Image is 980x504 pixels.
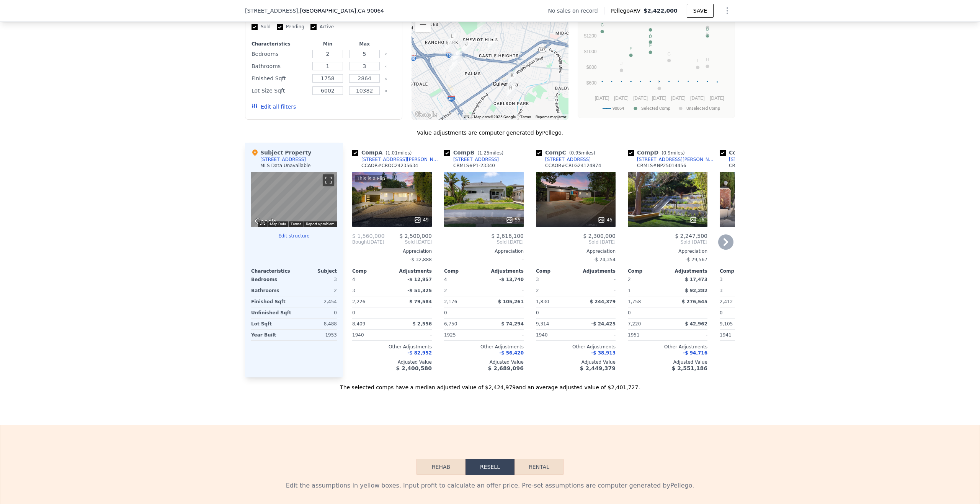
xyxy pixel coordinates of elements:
div: Other Adjustments [536,344,616,350]
div: Adjusted Value [628,359,707,365]
div: 55 [506,216,521,224]
span: 1,830 [536,299,549,304]
span: -$ 12,957 [407,277,432,282]
span: $ 2,449,379 [580,365,616,371]
span: $ 2,556 [413,321,432,327]
span: ( miles) [658,150,688,156]
span: -$ 94,716 [683,350,707,356]
span: 3 [720,277,723,282]
button: Clear [384,77,387,80]
div: Adjusted Value [352,359,432,365]
span: 9,105 [720,321,733,327]
div: Edit the assumptions in yellow boxes. Input profit to calculate an offer price. Pre-set assumptio... [251,481,729,490]
span: $ 1,560,000 [352,233,385,239]
span: 0 [628,310,631,315]
div: 3 [720,285,758,296]
text: G [667,52,671,56]
span: ( miles) [474,150,506,156]
div: Max [348,41,381,47]
span: $ 2,300,000 [583,233,616,239]
span: -$ 24,354 [593,257,616,262]
span: 1.25 [479,150,490,156]
span: 4 [352,277,355,282]
span: 0.95 [571,150,581,156]
div: 2 [536,285,574,296]
div: Comp [720,268,759,274]
a: [STREET_ADDRESS] [720,156,774,163]
button: Rehab [416,459,465,475]
input: Pending [277,24,283,30]
div: No sales on record [548,7,604,15]
div: [STREET_ADDRESS][PERSON_NAME] [637,156,717,163]
text: J [621,61,623,66]
div: 1 [628,285,666,296]
span: $ 92,282 [685,288,707,293]
button: Rental [514,459,563,475]
div: Comp D [628,149,688,156]
div: Characteristics [251,268,294,274]
button: Map Data [270,221,286,227]
div: Appreciation [628,248,707,254]
span: ( miles) [566,150,598,156]
div: MLS Data Unavailable [260,163,311,169]
span: 8,409 [352,321,365,327]
button: Edit structure [251,233,337,239]
a: [STREET_ADDRESS] [444,156,499,163]
div: Appreciation [536,248,616,254]
div: Finished Sqft [252,73,308,84]
div: [STREET_ADDRESS] [453,156,499,163]
span: $ 2,400,580 [396,365,432,371]
div: 3268 Veteran Ave [449,60,457,73]
div: 10400 Northvale Rd [462,40,470,53]
div: 16 [689,216,704,224]
div: [DATE] [352,239,384,245]
div: Comp C [536,149,598,156]
div: Lot Size Sqft [252,85,308,96]
a: Report a map error [536,115,566,119]
div: Adjustments [484,268,524,274]
label: Sold [252,24,271,30]
div: Subject Property [251,149,311,156]
span: $ 17,473 [685,277,707,282]
div: Value adjustments are computer generated by Pellego . [245,129,735,137]
a: Report a problem [306,222,335,226]
div: [STREET_ADDRESS] [729,156,774,163]
img: Google [413,110,439,120]
div: Other Adjustments [628,344,707,350]
div: [STREET_ADDRESS][PERSON_NAME] [361,156,441,163]
a: Terms (opens in new tab) [291,222,301,226]
div: The selected comps have a median adjusted value of $2,424,979 and an average adjusted value of $2... [245,377,735,391]
text: I [697,59,698,63]
span: 0 [720,310,723,315]
text: L [658,80,660,84]
div: A chart. [583,21,730,116]
span: Sold [DATE] [384,239,432,245]
span: 6,750 [444,321,457,327]
div: - [394,307,432,318]
input: Active [310,24,317,30]
span: 0 [352,310,355,315]
span: ( miles) [382,150,415,156]
div: Other Adjustments [444,344,524,350]
a: [STREET_ADDRESS][PERSON_NAME] [628,156,717,163]
span: -$ 82,952 [407,350,432,356]
text: [DATE] [671,96,686,101]
div: - [485,307,524,318]
div: 1953 [296,330,337,340]
div: Characteristics [252,41,308,47]
span: Sold [DATE] [444,239,524,245]
text: [DATE] [595,96,609,101]
text: H [706,57,709,62]
span: $ 2,551,186 [672,365,707,371]
div: Adjusted Value [536,359,616,365]
div: - [577,330,616,340]
span: Map data ©2025 Google [474,115,516,119]
span: -$ 56,420 [499,350,524,356]
div: [STREET_ADDRESS] [545,156,591,163]
div: Min [311,41,345,47]
span: Sold [DATE] [536,239,616,245]
div: 2 [296,285,337,296]
a: [STREET_ADDRESS] [536,156,591,163]
div: 45 [598,216,612,224]
span: $2,422,000 [644,8,678,14]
